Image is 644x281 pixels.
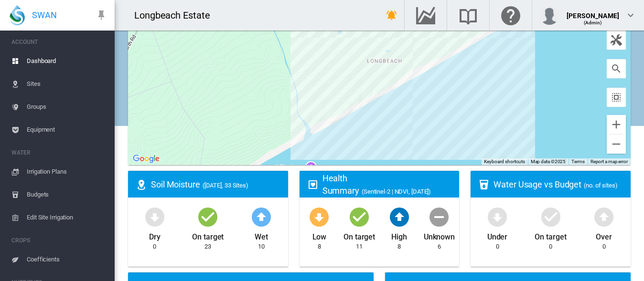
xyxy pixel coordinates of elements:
[307,179,319,190] md-icon: icon-heart-box-outline
[27,160,107,183] span: Irrigation Plans
[318,242,321,251] div: 8
[535,228,566,242] div: On target
[308,205,331,228] md-icon: icon-arrow-down-bold-circle
[428,205,451,228] md-icon: icon-minus-circle
[151,178,280,190] div: Soil Moisture
[250,205,273,228] md-icon: icon-arrow-up-bold-circle
[607,135,626,154] button: Zoom out
[11,34,107,50] span: ACCOUNT
[486,205,509,228] md-icon: icon-arrow-down-bold-circle
[134,9,218,22] div: Longbeach Estate
[196,205,219,228] md-icon: icon-checkbox-marked-circle
[27,206,107,229] span: Edit Site Irrigation
[487,228,508,242] div: Under
[143,205,166,228] md-icon: icon-arrow-down-bold-circle
[607,88,626,107] button: icon-select-all
[149,228,161,242] div: Dry
[602,242,606,251] div: 0
[484,158,525,165] button: Keyboard shortcuts
[540,6,559,25] img: profile.jpg
[496,242,499,251] div: 0
[478,179,490,190] md-icon: icon-cup-water
[27,50,107,73] span: Dashboard
[27,248,107,271] span: Coefficients
[424,228,455,242] div: Unknown
[362,188,431,195] span: (Sentinel-2 | NDVI, [DATE])
[499,10,522,21] md-icon: Click here for help
[590,159,628,164] a: Report a map error
[130,153,162,165] a: Open this area in Google Maps (opens a new window)
[539,205,562,228] md-icon: icon-checkbox-marked-circle
[607,115,626,134] button: Zoom in
[611,92,622,103] md-icon: icon-select-all
[388,205,411,228] md-icon: icon-arrow-up-bold-circle
[10,5,25,25] img: SWAN-Landscape-Logo-Colour-drop.png
[343,228,375,242] div: On target
[11,233,107,248] span: CROPS
[457,10,480,21] md-icon: Search the knowledge base
[607,59,626,78] button: icon-magnify
[592,205,615,228] md-icon: icon-arrow-up-bold-circle
[153,242,156,251] div: 0
[596,228,612,242] div: Over
[130,153,162,165] img: Google
[391,228,407,242] div: High
[549,242,552,251] div: 0
[27,73,107,95] span: Sites
[494,178,623,190] div: Water Usage vs Budget
[136,179,147,190] md-icon: icon-map-marker-radius
[27,95,107,118] span: Groups
[258,242,265,251] div: 10
[567,7,619,17] div: [PERSON_NAME]
[571,159,585,164] a: Terms
[204,242,211,251] div: 23
[382,6,401,25] button: icon-bell-ring
[397,242,401,251] div: 8
[438,242,441,251] div: 6
[356,242,363,251] div: 11
[27,118,107,141] span: Equipment
[414,10,437,21] md-icon: Go to the Data Hub
[625,10,636,21] md-icon: icon-chevron-down
[96,10,107,21] md-icon: icon-pin
[584,20,602,25] span: (Admin)
[531,159,566,164] span: Map data ©2025
[203,182,248,189] span: ([DATE], 33 Sites)
[584,182,618,189] span: (no. of sites)
[312,228,327,242] div: Low
[322,172,452,196] div: Health Summary
[386,10,397,21] md-icon: icon-bell-ring
[27,183,107,206] span: Budgets
[611,63,622,74] md-icon: icon-magnify
[255,228,268,242] div: Wet
[348,205,371,228] md-icon: icon-checkbox-marked-circle
[32,9,57,21] span: SWAN
[11,145,107,160] span: WATER
[192,228,224,242] div: On target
